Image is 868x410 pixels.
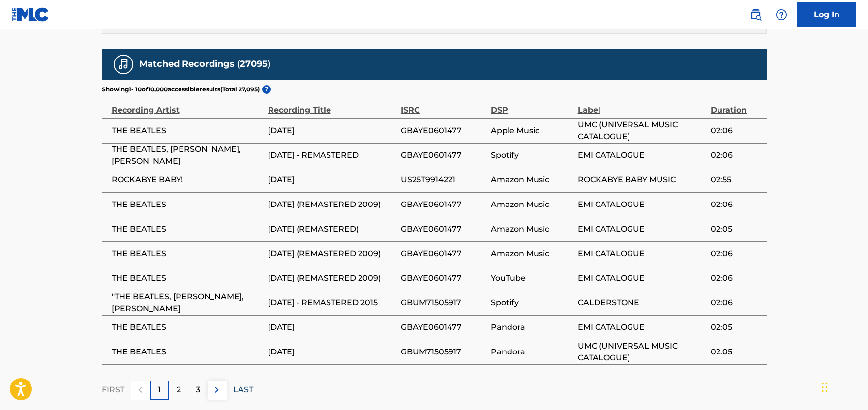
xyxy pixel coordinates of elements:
span: GBAYE0601477 [401,322,486,333]
span: THE BEATLES [112,199,263,210]
span: Spotify [491,149,572,161]
span: GBAYE0601477 [401,248,486,260]
img: help [776,9,787,21]
div: Drag [822,373,828,402]
div: Label [578,94,706,116]
span: GBUM71505917 [401,346,486,358]
span: 02:05 [711,322,762,333]
span: THE BEATLES [112,346,263,358]
span: EMI CATALOGUE [578,272,706,284]
span: Pandora [491,322,572,333]
div: Help [772,5,791,25]
p: LAST [233,384,253,396]
iframe: Chat Widget [819,363,868,410]
span: Amazon Music [491,199,572,210]
a: Public Search [746,5,766,25]
span: YouTube [491,272,572,284]
span: [DATE] (REMASTERED 2009) [268,272,396,284]
span: THE BEATLES [112,322,263,333]
span: 02:06 [711,125,762,137]
span: Amazon Music [491,248,572,260]
span: [DATE] - REMASTERED 2015 [268,297,396,309]
span: GBAYE0601477 [401,272,486,284]
div: Recording Title [268,94,396,116]
a: Log In [797,2,856,27]
div: DSP [491,94,572,116]
span: GBAYE0601477 [401,125,486,137]
span: EMI CATALOGUE [578,149,706,161]
span: THE BEATLES, [PERSON_NAME], [PERSON_NAME] [112,144,263,167]
span: Amazon Music [491,223,572,235]
span: 02:06 [711,199,762,210]
span: EMI CATALOGUE [578,199,706,210]
span: EMI CATALOGUE [578,223,706,235]
span: THE BEATLES [112,125,263,137]
span: [DATE] (REMASTERED 2009) [268,199,396,210]
img: right [211,384,223,396]
span: 02:05 [711,346,762,358]
span: ? [262,85,271,94]
div: Duration [711,94,762,116]
p: 3 [196,384,200,396]
span: THE BEATLES [112,272,263,284]
span: [DATE] [268,346,396,358]
img: search [750,9,762,21]
div: ISRC [401,94,486,116]
span: Apple Music [491,125,572,137]
span: 02:06 [711,272,762,284]
span: [DATE] [268,125,396,137]
span: Pandora [491,346,572,358]
span: US25T9914221 [401,174,486,186]
div: Recording Artist [112,94,263,116]
span: ROCKABYE BABY MUSIC [578,174,706,186]
span: THE BEATLES [112,248,263,260]
span: "THE BEATLES, [PERSON_NAME], [PERSON_NAME] [112,291,263,315]
span: Spotify [491,297,572,309]
img: Matched Recordings [118,59,129,70]
p: 1 [158,384,161,396]
span: [DATE] (REMASTERED 2009) [268,248,396,260]
span: 02:06 [711,248,762,260]
span: [DATE] (REMASTERED) [268,223,396,235]
span: GBAYE0601477 [401,149,486,161]
span: [DATE] - REMASTERED [268,149,396,161]
span: UMC (UNIVERSAL MUSIC CATALOGUE) [578,340,706,364]
span: CALDERSTONE [578,297,706,309]
span: 02:05 [711,223,762,235]
span: Amazon Music [491,174,572,186]
img: MLC Logo [12,7,50,22]
span: [DATE] [268,322,396,333]
p: 2 [177,384,181,396]
span: THE BEATLES [112,223,263,235]
span: GBAYE0601477 [401,199,486,210]
h5: Matched Recordings (27095) [139,59,270,70]
span: ROCKABYE BABY! [112,174,263,186]
span: UMC (UNIVERSAL MUSIC CATALOGUE) [578,119,706,143]
span: EMI CATALOGUE [578,248,706,260]
span: GBUM71505917 [401,297,486,309]
p: FIRST [102,384,124,396]
span: 02:55 [711,174,762,186]
span: 02:06 [711,297,762,309]
span: GBAYE0601477 [401,223,486,235]
span: [DATE] [268,174,396,186]
span: 02:06 [711,149,762,161]
span: EMI CATALOGUE [578,322,706,333]
p: Showing 1 - 10 of 10,000 accessible results (Total 27,095 ) [102,85,260,94]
